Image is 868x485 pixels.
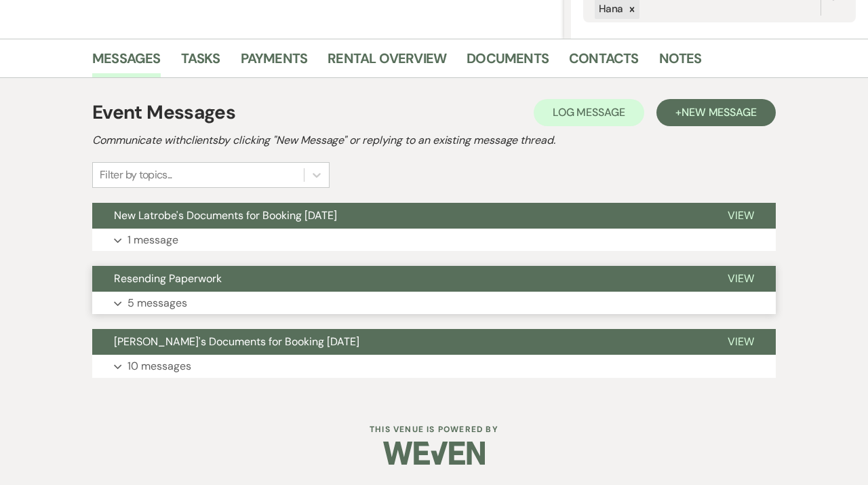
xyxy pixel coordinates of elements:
button: [PERSON_NAME]'s Documents for Booking [DATE] [92,329,706,355]
button: View [706,203,776,229]
p: 1 message [127,231,178,249]
div: Filter by topics... [100,167,172,183]
button: View [706,266,776,292]
button: 10 messages [92,355,776,378]
img: Weven Logo [383,429,485,477]
span: View [728,208,754,222]
span: View [728,271,754,286]
span: [PERSON_NAME]'s Documents for Booking [DATE] [114,334,359,349]
span: New Latrobe's Documents for Booking [DATE] [114,208,337,222]
span: View [728,334,754,349]
button: 5 messages [92,292,776,315]
button: +New Message [656,99,776,126]
span: Resending Paperwork [114,271,222,286]
span: Log Message [553,105,625,119]
h2: Communicate with clients by clicking "New Message" or replying to an existing message thread. [92,132,776,149]
a: Contacts [569,47,639,77]
h1: Event Messages [92,98,235,127]
a: Tasks [181,47,220,77]
a: Messages [92,47,161,77]
a: Rental Overview [328,47,446,77]
p: 10 messages [127,357,191,375]
a: Notes [659,47,702,77]
button: View [706,329,776,355]
button: Log Message [534,99,644,126]
a: Documents [467,47,549,77]
a: Payments [241,47,308,77]
p: 5 messages [127,294,187,312]
button: New Latrobe's Documents for Booking [DATE] [92,203,706,229]
button: 1 message [92,229,776,252]
span: New Message [682,105,757,119]
button: Resending Paperwork [92,266,706,292]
